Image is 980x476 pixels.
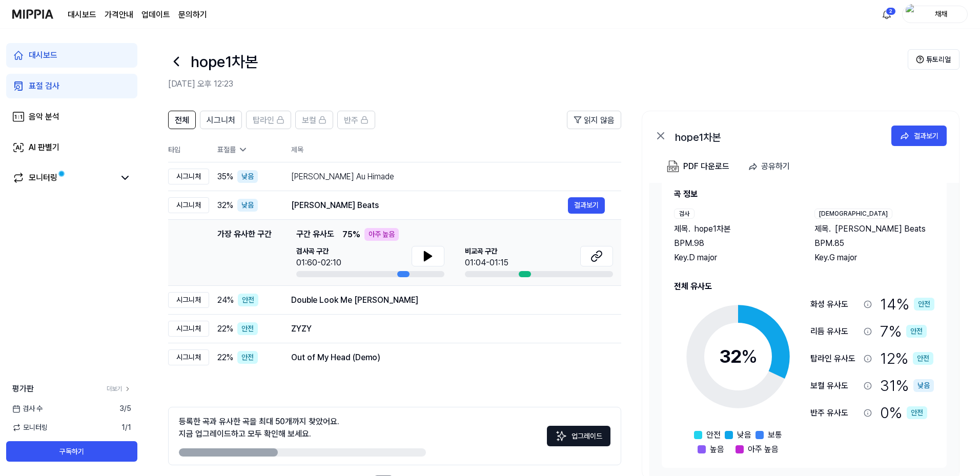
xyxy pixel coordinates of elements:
[465,257,508,269] div: 01:04-01:15
[217,294,234,306] span: 24 %
[810,298,860,311] div: 화성 유사도
[810,407,860,419] div: 반주 유사도
[674,223,690,235] span: 제목 .
[880,293,934,316] div: 14 %
[168,349,209,365] div: 시그니처
[168,169,209,184] div: 시그니처
[302,114,316,127] span: 보컬
[665,156,731,177] button: PDF 다운로드
[291,137,621,162] th: 제목
[68,9,96,21] a: 대시보드
[217,144,275,155] div: 표절률
[719,343,758,370] div: 32
[6,135,137,160] a: AI 판별기
[674,209,695,219] div: 검사
[880,320,927,343] div: 7 %
[584,114,615,127] span: 읽지 않음
[683,160,729,173] div: PDF 다운로드
[675,130,880,142] div: hope1차본
[168,111,196,129] button: 전체
[168,292,209,308] div: 시그니처
[238,294,258,306] div: 안전
[881,8,893,20] img: 알림
[810,353,860,365] div: 탑라인 유사도
[667,160,679,173] img: PDF Download
[886,7,896,15] div: 2
[555,430,567,442] img: Sparkles
[921,8,961,19] div: 채채
[6,74,137,98] a: 표절 검사
[568,197,605,214] button: 결과보기
[906,325,927,338] div: 안전
[768,429,782,441] span: 보통
[168,197,209,213] div: 시그니처
[291,323,605,335] div: ZYZY
[12,383,34,395] span: 평가판
[296,257,341,269] div: 01:60-02:10
[880,401,927,424] div: 0 %
[342,229,360,241] span: 75 %
[810,325,860,338] div: 리듬 유사도
[107,384,131,394] a: 더보기
[29,49,57,61] div: 대시보드
[12,172,115,184] a: 모니터링
[761,160,790,173] div: 공유하기
[168,137,209,162] th: 타입
[674,237,794,250] div: BPM. 98
[835,223,926,235] span: [PERSON_NAME] Beats
[217,228,272,277] div: 가장 유사한 구간
[105,9,133,21] a: 가격안내
[207,114,235,127] span: 시그니처
[237,351,258,364] div: 안전
[547,434,610,444] a: Sparkles업그레이드
[119,403,131,414] span: 3 / 5
[168,321,209,337] div: 시그니처
[12,422,48,433] span: 모니터링
[6,105,137,129] a: 음악 분석
[814,209,892,219] div: [DEMOGRAPHIC_DATA]
[12,403,43,414] span: 검사 수
[178,9,207,21] a: 문의하기
[814,237,934,250] div: BPM. 85
[465,246,508,257] span: 비교곡 구간
[337,111,375,129] button: 반주
[291,199,568,212] div: [PERSON_NAME] Beats
[737,429,751,441] span: 낮음
[296,228,334,241] span: 구간 유사도
[291,351,605,364] div: Out of My Head (Demo)
[744,156,798,177] button: 공유하기
[814,223,831,235] span: 제목 .
[217,323,233,335] span: 22 %
[674,280,934,293] h2: 전체 유사도
[902,6,968,23] button: profile채채
[879,6,895,23] button: 알림2
[6,43,137,68] a: 대시보드
[217,351,233,364] span: 22 %
[674,188,934,200] h2: 곡 정보
[891,126,947,146] button: 결과보기
[695,223,731,235] span: hope1차본
[246,111,291,129] button: 탑라인
[168,78,908,90] h2: [DATE] 오후 12:23
[880,374,934,397] div: 31 %
[567,111,621,129] button: 읽지 않음
[217,199,233,212] span: 32 %
[29,172,57,184] div: 모니터링
[913,379,934,392] div: 낮음
[291,294,605,306] div: Double Look Me [PERSON_NAME]
[121,422,131,433] span: 1 / 1
[291,171,605,183] div: [PERSON_NAME] Au Himade
[179,416,339,440] div: 등록한 곡과 유사한 곡을 최대 50개까지 찾았어요. 지금 업그레이드하고 모두 확인해 보세요.
[907,406,927,419] div: 안전
[29,111,59,123] div: 음악 분석
[364,228,399,241] div: 아주 높음
[814,252,934,264] div: Key. G major
[29,141,59,154] div: AI 판별기
[237,170,258,183] div: 낮음
[916,55,924,64] img: Help
[710,443,724,456] span: 높음
[175,114,189,127] span: 전체
[295,111,333,129] button: 보컬
[810,380,860,392] div: 보컬 유사도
